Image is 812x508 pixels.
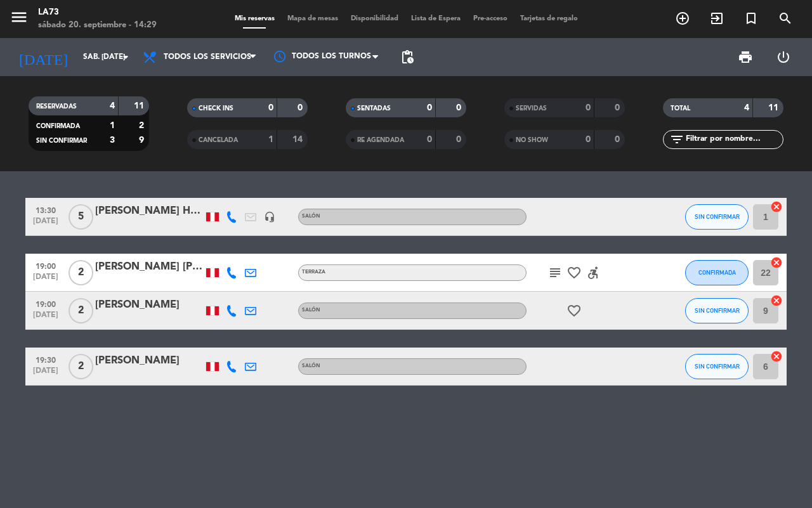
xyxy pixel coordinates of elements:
[199,105,233,112] span: CHECK INS
[30,202,62,217] span: 13:30
[38,19,157,32] div: sábado 20. septiembre - 14:29
[743,11,759,26] i: turned_in_not
[30,352,62,367] span: 19:30
[405,15,467,22] span: Lista de Espera
[776,49,791,65] i: power_settings_new
[302,363,320,368] span: Salón
[357,105,391,112] span: SENTADAS
[547,265,563,280] i: subject
[10,43,77,71] i: [DATE]
[344,15,405,22] span: Disponibilidad
[10,8,29,27] i: menu
[685,354,749,379] button: SIN CONFIRMAR
[514,15,584,22] span: Tarjetas de regalo
[516,105,547,112] span: SERVIDAS
[134,101,147,110] strong: 11
[30,367,62,381] span: [DATE]
[30,296,62,311] span: 19:00
[69,204,93,230] span: 5
[139,121,147,130] strong: 2
[264,211,275,223] i: headset_mic
[586,135,591,144] strong: 0
[36,138,87,144] span: SIN CONFIRMAR
[698,269,736,276] span: CONFIRMADA
[615,135,622,144] strong: 0
[671,105,690,112] span: TOTAL
[357,137,404,143] span: RE AGENDADA
[669,132,684,147] i: filter_list
[770,350,783,363] i: cancel
[69,354,93,379] span: 2
[764,38,802,76] div: LOG OUT
[685,298,749,323] button: SIN CONFIRMAR
[10,8,29,31] button: menu
[95,297,203,313] div: [PERSON_NAME]
[281,15,344,22] span: Mapa de mesas
[586,265,601,280] i: accessible_forward
[768,103,781,112] strong: 11
[778,11,793,26] i: search
[36,103,77,110] span: RESERVADAS
[744,103,749,112] strong: 4
[738,49,753,65] span: print
[268,135,273,144] strong: 1
[268,103,273,112] strong: 0
[69,260,93,285] span: 2
[110,136,115,145] strong: 3
[709,11,724,26] i: exit_to_app
[615,103,622,112] strong: 0
[110,101,115,110] strong: 4
[199,137,238,143] span: CANCELADA
[30,311,62,325] span: [DATE]
[770,200,783,213] i: cancel
[586,103,591,112] strong: 0
[467,15,514,22] span: Pre-acceso
[566,303,582,318] i: favorite_border
[427,135,432,144] strong: 0
[110,121,115,130] strong: 1
[95,259,203,275] div: [PERSON_NAME] [PERSON_NAME]
[292,135,305,144] strong: 14
[139,136,147,145] strong: 9
[36,123,80,129] span: CONFIRMADA
[685,260,749,285] button: CONFIRMADA
[302,214,320,219] span: Salón
[427,103,432,112] strong: 0
[516,137,548,143] span: NO SHOW
[695,363,740,370] span: SIN CONFIRMAR
[95,353,203,369] div: [PERSON_NAME]
[685,204,749,230] button: SIN CONFIRMAR
[566,265,582,280] i: favorite_border
[695,213,740,220] span: SIN CONFIRMAR
[456,103,464,112] strong: 0
[684,133,783,147] input: Filtrar por nombre...
[30,273,62,287] span: [DATE]
[302,308,320,313] span: Salón
[695,307,740,314] span: SIN CONFIRMAR
[456,135,464,144] strong: 0
[164,53,251,62] span: Todos los servicios
[118,49,133,65] i: arrow_drop_down
[770,294,783,307] i: cancel
[675,11,690,26] i: add_circle_outline
[69,298,93,323] span: 2
[770,256,783,269] i: cancel
[302,270,325,275] span: Terraza
[38,6,157,19] div: LA73
[228,15,281,22] span: Mis reservas
[400,49,415,65] span: pending_actions
[30,217,62,231] span: [DATE]
[298,103,305,112] strong: 0
[30,258,62,273] span: 19:00
[95,203,203,219] div: [PERSON_NAME] Humareda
